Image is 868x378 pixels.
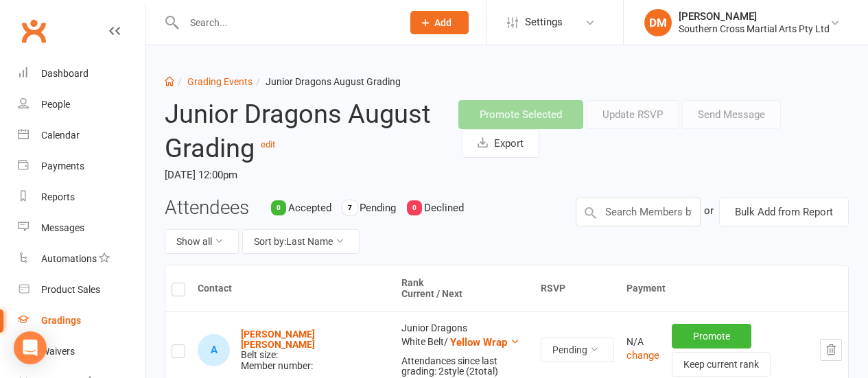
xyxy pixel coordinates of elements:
th: Contact [191,265,395,311]
h2: Junior Dragons August Grading [165,100,438,163]
span: Declined [424,202,464,214]
a: Automations [18,244,145,274]
button: Show all [165,229,239,254]
a: [PERSON_NAME] [PERSON_NAME] [241,329,315,350]
div: N/A [626,337,659,347]
div: 7 [342,200,357,215]
div: Dashboard [41,68,89,79]
th: Rank Current / Next [395,265,535,311]
div: 0 [271,200,286,215]
th: Payment [620,265,848,311]
div: Open Intercom Messenger [14,331,47,364]
span: Pending [360,202,396,214]
div: Product Sales [41,284,100,295]
a: Waivers [18,336,145,367]
a: Reports [18,182,145,213]
h3: Attendees [165,198,249,219]
div: Calendar [41,130,80,141]
button: Keep current rank [672,352,771,377]
div: Messages [41,222,84,233]
div: 0 [407,200,422,215]
a: Clubworx [16,14,51,48]
div: [PERSON_NAME] [679,10,830,23]
time: [DATE] 12:00pm [165,163,438,187]
div: Attendances since last grading: 2 style ( 2 total) [401,356,528,377]
th: RSVP [535,265,620,311]
div: Archer Fullerton [198,334,230,366]
a: Grading Events [187,76,253,87]
div: Southern Cross Martial Arts Pty Ltd [679,23,830,35]
span: Add [434,17,451,28]
a: Dashboard [18,58,145,89]
div: Automations [41,253,97,264]
div: Belt size: Member number: [241,329,389,372]
div: Reports [41,191,75,202]
div: People [41,99,70,110]
span: Accepted [288,202,331,214]
input: Search Members by name [576,198,701,226]
button: Add [410,11,469,34]
button: Yellow Wrap [450,334,520,351]
div: Waivers [41,346,75,357]
span: Yellow Wrap [450,336,507,349]
button: Bulk Add from Report [719,198,849,226]
span: Settings [525,7,563,38]
a: Gradings [18,305,145,336]
div: or [704,198,714,224]
button: Promote [672,324,751,349]
button: Pending [541,338,614,362]
div: Gradings [41,315,81,326]
a: edit [261,139,275,150]
a: Messages [18,213,145,244]
div: DM [644,9,672,36]
a: People [18,89,145,120]
button: Export [462,129,539,158]
a: Calendar [18,120,145,151]
button: change [626,347,659,364]
button: Sort by:Last Name [242,229,360,254]
li: Junior Dragons August Grading [253,74,401,89]
input: Search... [180,13,392,32]
div: Payments [41,161,84,172]
a: Product Sales [18,274,145,305]
a: Payments [18,151,145,182]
